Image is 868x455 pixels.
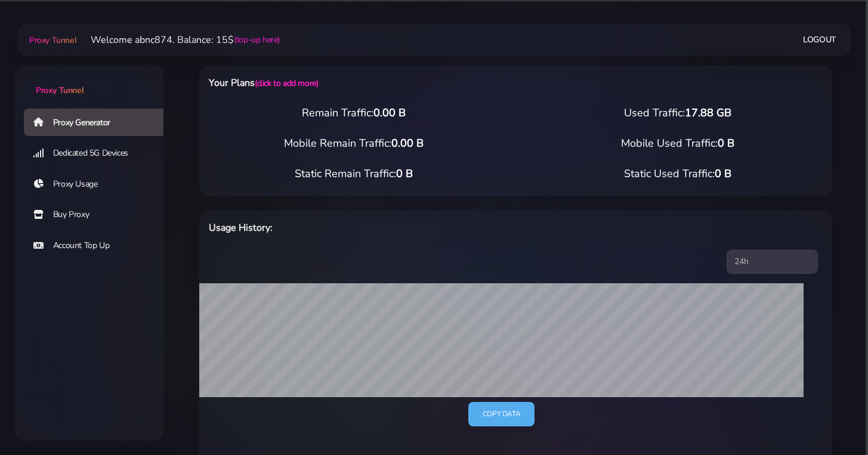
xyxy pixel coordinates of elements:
[234,33,280,46] a: (top-up here)
[255,78,318,89] a: (click to add more)
[14,65,163,97] a: Proxy Tunnel
[24,232,173,259] a: Account Top Up
[516,166,840,182] div: Static Used Traffic:
[76,33,280,47] li: Welcome abnc874. Balance: 15$
[24,109,173,136] a: Proxy Generator
[715,166,731,181] span: 0 B
[516,135,840,151] div: Mobile Used Traffic:
[718,136,734,150] span: 0 B
[29,35,76,46] span: Proxy Tunnel
[516,105,840,121] div: Used Traffic:
[192,105,516,121] div: Remain Traffic:
[24,140,173,167] a: Dedicated 5G Devices
[24,171,173,198] a: Proxy Usage
[685,106,731,120] span: 17.88 GB
[373,106,406,120] span: 0.00 B
[192,135,516,151] div: Mobile Remain Traffic:
[396,166,413,181] span: 0 B
[192,166,516,182] div: Static Remain Traffic:
[468,402,535,426] a: Copy data
[27,30,76,49] a: Proxy Tunnel
[803,29,836,51] a: Logout
[810,397,853,440] iframe: Webchat Widget
[24,201,173,228] a: Buy Proxy
[36,85,84,96] span: Proxy Tunnel
[209,75,561,91] h6: Your Plans
[209,220,561,236] h6: Usage History:
[391,136,424,150] span: 0.00 B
